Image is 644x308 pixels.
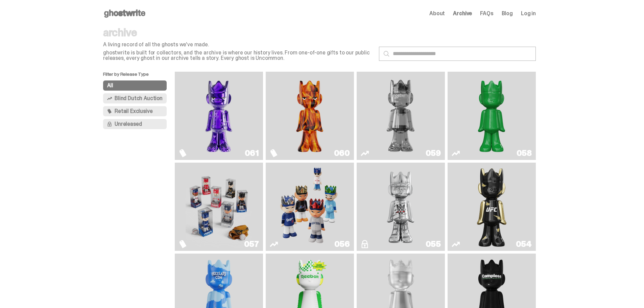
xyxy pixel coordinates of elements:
[179,165,259,248] a: Game Face (2025)
[502,11,513,16] a: Blog
[103,42,374,47] p: A living record of all the ghosts we've made.
[452,165,532,248] a: Ruby
[334,240,350,248] div: 056
[115,109,152,114] span: Retail Exclusive
[453,11,472,16] a: Archive
[334,149,350,157] div: 060
[480,11,493,16] a: FAQs
[277,165,343,248] img: Game Face (2025)
[103,93,167,103] button: Blind Dutch Auction
[270,165,350,248] a: Game Face (2025)
[367,74,434,157] img: Two
[179,74,259,157] a: Fantasy
[517,149,532,157] div: 058
[426,149,441,157] div: 059
[186,165,252,248] img: Game Face (2025)
[107,83,113,88] span: All
[361,165,441,248] a: I Was There SummerSlam
[115,96,163,101] span: Blind Dutch Auction
[103,50,374,61] p: ghostwrite is built for collectors, and the archive is where our history lives. From one-of-one g...
[429,11,445,16] a: About
[186,74,252,157] img: Fantasy
[245,149,259,157] div: 061
[367,165,434,248] img: I Was There SummerSlam
[521,11,536,16] a: Log in
[458,74,525,157] img: Schrödinger's ghost: Sunday Green
[115,121,142,127] span: Unreleased
[103,72,175,80] p: Filter by Release Type
[103,106,167,116] button: Retail Exclusive
[270,74,350,157] a: Always On Fire
[474,165,510,248] img: Ruby
[103,119,167,129] button: Unreleased
[103,27,374,38] p: archive
[452,74,532,157] a: Schrödinger's ghost: Sunday Green
[103,80,167,91] button: All
[277,74,343,157] img: Always On Fire
[361,74,441,157] a: Two
[426,240,441,248] div: 055
[244,240,259,248] div: 057
[516,240,532,248] div: 054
